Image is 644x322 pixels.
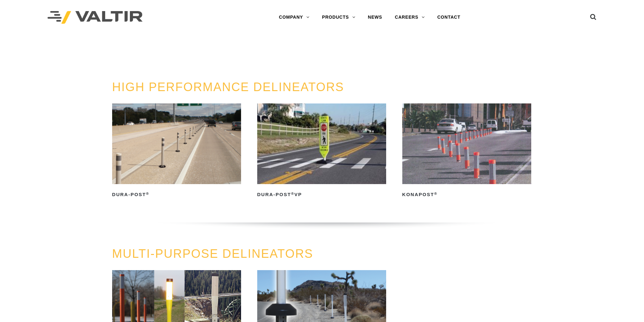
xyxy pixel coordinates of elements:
[402,190,532,200] h2: KonaPost
[257,103,386,200] a: Dura-Post®VP
[273,11,316,24] a: COMPANY
[402,103,532,200] a: KonaPost®
[112,190,241,200] h2: Dura-Post
[434,192,437,195] sup: ®
[48,11,143,24] img: Valtir
[431,11,467,24] a: CONTACT
[257,190,386,200] h2: Dura-Post VP
[389,11,431,24] a: CAREERS
[361,11,388,24] a: NEWS
[112,80,344,94] a: HIGH PERFORMANCE DELINEATORS
[112,103,241,200] a: Dura-Post®
[291,192,294,195] sup: ®
[316,11,362,24] a: PRODUCTS
[146,192,149,195] sup: ®
[112,247,313,260] a: MULTI-PURPOSE DELINEATORS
